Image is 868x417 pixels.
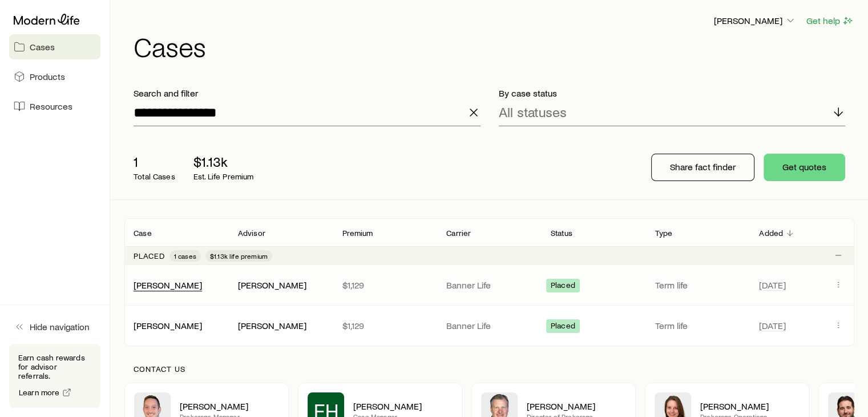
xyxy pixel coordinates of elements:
[551,280,575,292] span: Placed
[9,314,100,339] button: Hide navigation
[30,71,65,82] span: Products
[499,87,846,99] p: By case status
[134,251,165,260] p: Placed
[124,218,854,346] div: Client cases
[9,34,100,59] a: Cases
[499,104,567,120] p: All statuses
[210,251,268,260] span: $1.13k life premium
[655,320,741,331] p: Term life
[551,321,575,333] span: Placed
[134,364,845,374] p: Contact us
[551,228,572,238] p: Status
[446,228,471,238] p: Carrier
[9,344,100,408] div: Earn cash rewards for advisor referrals.Learn more
[193,172,254,181] p: Est. Life Premium
[134,279,202,291] div: [PERSON_NAME]
[806,14,854,27] button: Get help
[174,251,196,260] span: 1 cases
[713,14,797,28] button: [PERSON_NAME]
[9,64,100,89] a: Products
[30,101,72,112] span: Resources
[134,172,175,181] p: Total Cases
[342,320,428,331] p: $1,129
[30,321,90,332] span: Hide navigation
[19,388,60,396] span: Learn more
[759,228,783,238] p: Added
[134,87,481,99] p: Search and filter
[342,228,373,238] p: Premium
[238,228,265,238] p: Advisor
[759,279,786,291] span: [DATE]
[134,228,152,238] p: Case
[193,154,254,170] p: $1.13k
[527,400,626,412] p: [PERSON_NAME]
[655,279,741,291] p: Term life
[9,94,100,119] a: Resources
[700,400,800,412] p: [PERSON_NAME]
[446,320,532,331] p: Banner Life
[446,279,532,291] p: Banner Life
[134,33,854,60] h1: Cases
[655,228,673,238] p: Type
[670,161,736,173] p: Share fact finder
[134,279,202,290] a: [PERSON_NAME]
[134,154,175,170] p: 1
[134,320,202,332] div: [PERSON_NAME]
[714,15,796,26] p: [PERSON_NAME]
[238,320,306,332] div: [PERSON_NAME]
[30,41,55,53] span: Cases
[759,320,786,331] span: [DATE]
[180,400,279,412] p: [PERSON_NAME]
[238,279,306,291] div: [PERSON_NAME]
[651,154,754,181] button: Share fact finder
[353,400,453,412] p: [PERSON_NAME]
[18,353,91,380] p: Earn cash rewards for advisor referrals.
[764,154,845,181] button: Get quotes
[134,320,202,331] a: [PERSON_NAME]
[342,279,428,291] p: $1,129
